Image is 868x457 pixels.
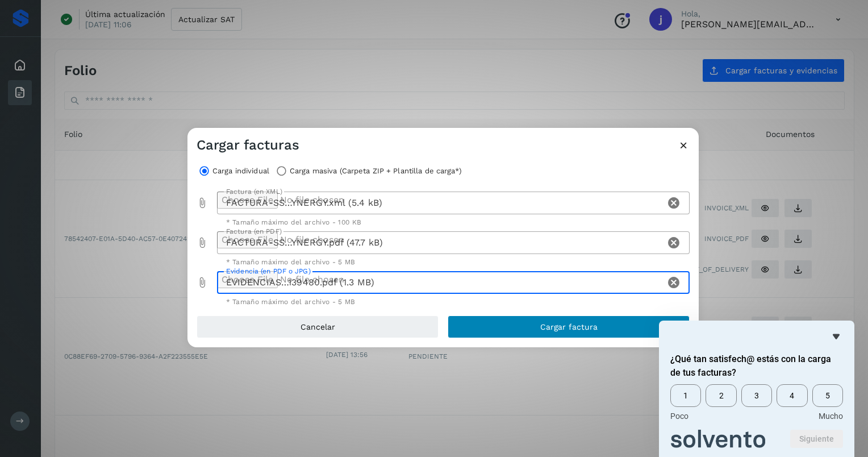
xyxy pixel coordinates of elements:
span: 2 [706,384,736,407]
span: 3 [741,384,772,407]
i: Clear Factura (en XML) [667,196,681,210]
button: Cancelar [197,315,439,338]
button: Siguiente pregunta [790,430,843,448]
div: ¿Qué tan satisfech@ estás con la carga de tus facturas? Select an option from 1 to 5, with 1 bein... [670,330,843,448]
label: Carga masiva (Carpeta ZIP + Plantilla de carga*) [290,163,462,179]
h3: Cargar facturas [197,137,299,153]
button: Cargar factura [448,315,690,338]
i: Factura (en XML) prepended action [197,197,208,209]
div: ¿Qué tan satisfech@ estás con la carga de tus facturas? Select an option from 1 to 5, with 1 bein... [670,384,843,421]
i: Factura (en PDF) prepended action [197,237,208,248]
div: EVIDENCIAS…139480.pdf (1.3 MB) [217,271,665,294]
div: * Tamaño máximo del archivo - 5 MB [226,298,681,305]
span: 5 [812,384,843,407]
span: Mucho [819,412,843,421]
span: Poco [670,412,688,421]
h2: ¿Qué tan satisfech@ estás con la carga de tus facturas? Select an option from 1 to 5, with 1 bein... [670,352,843,380]
span: 1 [670,384,701,407]
div: FACTURA-SS…YNERGY.xml (5.4 kB) [217,192,665,214]
span: 4 [777,384,807,407]
span: Cargar factura [540,323,598,331]
div: FACTURA-SS…YNERGY.pdf (47.7 kB) [217,231,665,254]
div: * Tamaño máximo del archivo - 100 KB [226,219,681,226]
label: Carga individual [212,163,269,179]
span: Cancelar [301,323,335,331]
div: * Tamaño máximo del archivo - 5 MB [226,259,681,265]
button: Ocultar encuesta [829,330,843,343]
i: Evidencia (en PDF o JPG) prepended action [197,277,208,288]
i: Clear Factura (en PDF) [667,236,681,250]
i: Clear Evidencia (en PDF o JPG) [667,276,681,289]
